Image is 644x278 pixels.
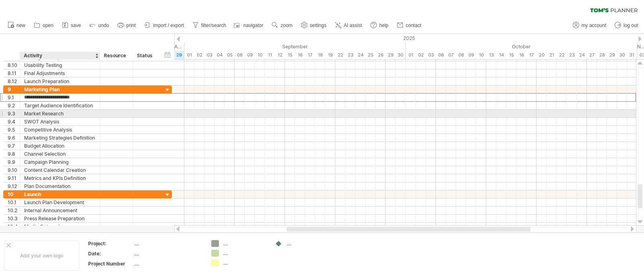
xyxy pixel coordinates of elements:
[607,51,617,59] div: Wednesday, 29 October 2025
[496,51,506,59] div: Tuesday, 14 October 2025
[8,102,20,109] div: 9.2
[43,23,54,28] span: open
[153,23,184,28] span: import / export
[587,51,597,59] div: Monday, 27 October 2025
[104,52,128,60] div: Resource
[8,134,20,142] div: 9.6
[24,166,96,174] div: Content Calendar Creation
[184,42,406,51] div: September 2025
[126,23,136,28] span: print
[8,77,20,85] div: 8.12
[24,158,96,166] div: Campaign Planning
[134,250,202,257] div: ....
[547,51,557,59] div: Tuesday, 21 October 2025
[557,51,567,59] div: Wednesday, 22 October 2025
[204,51,215,59] div: Wednesday, 3 September 2025
[486,51,496,59] div: Monday, 13 October 2025
[376,51,386,59] div: Friday, 26 September 2025
[235,51,245,59] div: Monday, 8 September 2025
[223,259,267,266] div: ....
[335,51,345,59] div: Monday, 22 September 2025
[60,20,83,31] a: save
[24,61,96,69] div: Usability Testing
[8,207,20,214] div: 10.2
[24,126,96,134] div: Competitive Analysis
[506,51,516,59] div: Wednesday, 15 October 2025
[344,23,362,28] span: AI assist
[623,23,638,28] span: log out
[88,260,132,267] div: Project Number
[617,51,627,59] div: Thursday, 30 October 2025
[270,20,295,31] a: zoom
[582,23,606,28] span: my account
[137,52,155,60] div: Status
[225,51,235,59] div: Friday, 5 September 2025
[201,23,226,28] span: filter/search
[24,77,96,85] div: Launch Preparation
[275,51,285,59] div: Friday, 12 September 2025
[613,20,640,31] a: log out
[87,20,111,31] a: undo
[24,102,96,109] div: Target Audience Identification
[379,23,388,28] span: help
[8,182,20,190] div: 9.12
[446,51,456,59] div: Tuesday, 7 October 2025
[476,51,486,59] div: Friday, 10 October 2025
[8,158,20,166] div: 9.9
[24,52,95,60] div: Activity
[88,250,132,257] div: Date:
[24,142,96,150] div: Budget Allocation
[368,20,391,31] a: help
[24,223,96,230] div: Media Outreach
[24,215,96,222] div: Press Release Preparation
[8,94,20,101] div: 9.1
[245,51,255,59] div: Tuesday, 9 September 2025
[24,174,96,182] div: Metrics and KPIs Definition
[315,51,325,59] div: Thursday, 18 September 2025
[8,174,20,182] div: 9.11
[8,190,20,198] div: 10
[24,69,96,77] div: Final Adjustments
[466,51,476,59] div: Thursday, 9 October 2025
[281,23,292,28] span: zoom
[24,110,96,117] div: Market Research
[526,51,537,59] div: Friday, 17 October 2025
[6,20,28,31] a: new
[134,240,202,247] div: ....
[24,207,96,214] div: Internal Announcement
[406,23,421,28] span: contact
[305,51,315,59] div: Wednesday, 17 September 2025
[24,118,96,125] div: SWOT Analysis
[8,215,20,222] div: 10.3
[597,51,607,59] div: Tuesday, 28 October 2025
[285,51,295,59] div: Monday, 15 September 2025
[174,51,184,59] div: Friday, 29 August 2025
[244,23,263,28] span: navigator
[255,51,265,59] div: Wednesday, 10 September 2025
[8,150,20,158] div: 9.8
[567,51,577,59] div: Thursday, 23 October 2025
[333,20,364,31] a: AI assist
[17,23,25,28] span: new
[8,142,20,150] div: 9.7
[516,51,526,59] div: Thursday, 16 October 2025
[215,51,225,59] div: Thursday, 4 September 2025
[223,240,267,247] div: ....
[396,51,406,59] div: Tuesday, 30 September 2025
[456,51,466,59] div: Wednesday, 8 October 2025
[295,51,305,59] div: Tuesday, 16 September 2025
[365,51,376,59] div: Thursday, 25 September 2025
[416,51,426,59] div: Thursday, 2 October 2025
[24,190,96,198] div: Launch
[8,86,20,93] div: 9
[134,260,202,267] div: ....
[71,23,81,28] span: save
[426,51,436,59] div: Friday, 3 October 2025
[8,61,20,69] div: 8.10
[577,51,587,59] div: Friday, 24 October 2025
[24,150,96,158] div: Channel Selection
[395,20,424,31] a: contact
[24,134,96,142] div: Marketing Strategies Definition
[223,250,267,257] div: ....
[355,51,365,59] div: Wednesday, 24 September 2025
